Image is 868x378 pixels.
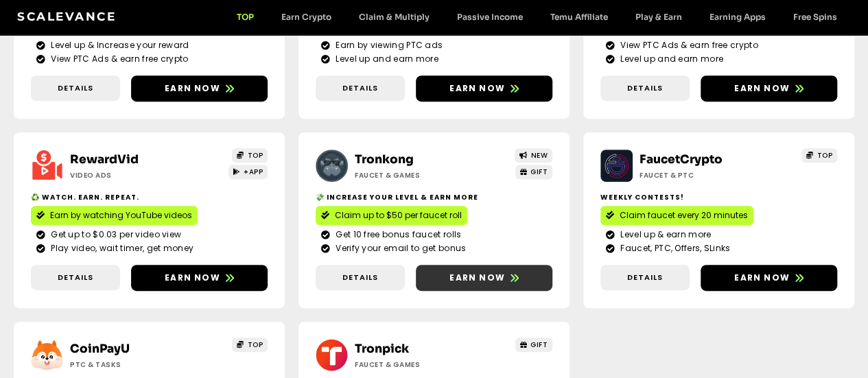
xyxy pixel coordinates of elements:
a: Details [316,265,405,290]
a: Tronpick [355,342,409,356]
a: Claim & Multiply [345,12,443,22]
a: GIFT [515,165,553,179]
a: Details [31,265,120,290]
a: RewardVid [70,152,139,167]
a: Scalevance [17,10,116,23]
span: TOP [817,150,833,161]
span: +APP [244,167,263,177]
span: Details [342,82,378,94]
span: Earn by viewing PTC ads [332,39,443,51]
span: NEW [531,150,548,161]
a: Earn now [701,75,837,102]
a: Earn now [416,265,552,291]
h2: ptc & Tasks [70,359,193,370]
span: Level up & earn more [617,228,711,241]
span: Verify your email to get bonus [332,242,466,255]
a: TOP [232,338,268,352]
span: View PTC Ads & earn free crypto [47,53,188,65]
span: Earn by watching YouTube videos [50,209,192,222]
span: Details [627,272,663,283]
span: Faucet, PTC, Offers, SLinks [617,242,730,255]
span: Level up and earn more [617,53,723,65]
span: Earn now [734,272,790,284]
a: Details [600,75,690,101]
span: Details [627,82,663,94]
nav: Menu [223,12,851,22]
span: Get up to $0.03 per video view [47,228,181,241]
span: Details [342,272,378,283]
a: TOP [232,148,268,163]
a: TOP [801,148,837,163]
h2: Weekly contests! [600,192,837,202]
a: Earn now [131,265,268,291]
span: Claim up to $50 per faucet roll [335,209,462,222]
a: Temu Affiliate [537,12,622,22]
a: CoinPayU [70,342,130,356]
a: Claim faucet every 20 minutes [600,206,753,225]
h2: Faucet & Games [355,170,478,180]
a: +APP [228,165,268,179]
h2: 💸 Increase your level & earn more [316,192,552,202]
span: Earn now [165,82,220,95]
span: Earn now [449,272,505,284]
span: Details [58,82,93,94]
span: GIFT [530,340,548,350]
a: Tronkong [355,152,414,167]
h2: Video ads [70,170,193,180]
a: Free Spins [779,12,851,22]
h2: ♻️ Watch. Earn. Repeat. [31,192,268,202]
span: View PTC Ads & earn free crypto [617,39,758,51]
span: Earn now [734,82,790,95]
a: FaucetCrypto [640,152,723,167]
a: Earn Crypto [268,12,345,22]
h2: Faucet & PTC [640,170,763,180]
a: Earn by watching YouTube videos [31,206,198,225]
a: TOP [223,12,268,22]
a: Earn now [416,75,552,102]
span: TOP [248,340,263,350]
a: Details [316,75,405,101]
a: Earning Apps [696,12,779,22]
a: Earn now [131,75,268,102]
span: TOP [248,150,263,161]
span: Play video, wait timer, get money [47,242,193,255]
a: Claim up to $50 per faucet roll [316,206,467,225]
a: GIFT [515,338,553,352]
a: NEW [515,148,552,163]
a: Earn now [701,265,837,291]
span: Level up and earn more [332,53,438,65]
span: Get 10 free bonus faucet rolls [332,228,461,241]
span: Claim faucet every 20 minutes [620,209,748,222]
span: Details [58,272,93,283]
span: Earn now [449,82,505,95]
span: Level up & Increase your reward [47,39,189,51]
h2: Faucet & Games [355,359,478,370]
a: Details [600,265,690,290]
a: Play & Earn [622,12,696,22]
span: Earn now [165,272,220,284]
a: Passive Income [443,12,537,22]
span: GIFT [530,167,548,177]
a: Details [31,75,120,101]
